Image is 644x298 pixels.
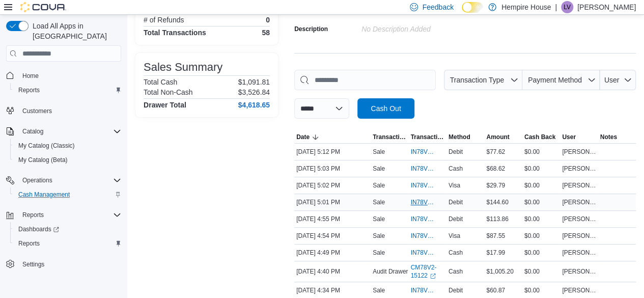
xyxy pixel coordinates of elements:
[294,247,371,259] div: [DATE] 4:49 PM
[144,88,193,96] h6: Total Non-Cash
[20,2,66,12] img: Cova
[564,1,571,13] span: LV
[2,124,125,139] button: Catalog
[373,181,385,189] p: Sale
[262,29,270,37] h4: 58
[449,133,470,141] span: Method
[2,103,125,118] button: Customers
[410,181,434,189] span: IN78V2-147963
[22,260,44,268] span: Settings
[373,286,385,294] p: Sale
[562,215,596,223] span: [PERSON_NAME]
[410,179,444,192] button: IN78V2-147963
[562,181,596,189] span: [PERSON_NAME]
[486,286,505,294] span: $60.87
[18,70,43,82] a: Home
[524,133,555,141] span: Cash Back
[486,133,509,141] span: Amount
[422,2,453,12] span: Feedback
[462,2,483,13] input: Dark Mode
[29,21,121,41] span: Load All Apps in [GEOGRAPHIC_DATA]
[522,146,560,158] div: $0.00
[600,70,636,90] button: User
[18,191,70,199] span: Cash Management
[430,273,436,279] svg: External link
[144,61,222,73] h3: Sales Summary
[410,247,444,259] button: IN78V2-147957
[449,286,463,294] span: Debit
[373,232,385,240] p: Sale
[410,230,444,242] button: IN78V2-147959
[410,263,444,280] a: CM78V2-15122External link
[501,1,551,13] p: Hempire House
[294,265,371,278] div: [DATE] 4:40 PM
[18,209,121,221] span: Reports
[10,187,125,202] button: Cash Management
[2,257,125,272] button: Settings
[18,105,56,117] a: Customers
[562,267,596,276] span: [PERSON_NAME]
[238,101,270,109] h4: $4,618.65
[14,188,74,201] a: Cash Management
[486,198,508,206] span: $144.60
[373,249,385,257] p: Sale
[528,76,582,84] span: Payment Method
[408,131,446,143] button: Transaction #
[144,16,184,24] h6: # of Refunds
[361,21,498,33] div: No Description added
[577,1,636,13] p: [PERSON_NAME]
[562,286,596,294] span: [PERSON_NAME]
[18,156,68,164] span: My Catalog (Beta)
[10,236,125,251] button: Reports
[294,213,371,225] div: [DATE] 4:55 PM
[14,84,44,96] a: Reports
[486,181,505,189] span: $29.79
[10,222,125,236] a: Dashboards
[522,70,600,90] button: Payment Method
[144,101,186,109] h4: Drawer Total
[2,173,125,187] button: Operations
[238,78,270,86] p: $1,091.81
[18,258,48,270] a: Settings
[486,267,513,276] span: $1,005.20
[486,249,505,257] span: $17.99
[14,154,72,166] a: My Catalog (Beta)
[10,83,125,97] button: Reports
[296,133,310,141] span: Date
[14,154,121,166] span: My Catalog (Beta)
[14,140,121,152] span: My Catalog (Classic)
[238,88,270,96] p: $3,526.84
[562,249,596,257] span: [PERSON_NAME]
[449,249,463,257] span: Cash
[373,165,385,173] p: Sale
[486,215,508,223] span: $113.86
[18,209,48,221] button: Reports
[522,213,560,225] div: $0.00
[410,162,444,175] button: IN78V2-147965
[560,131,598,143] button: User
[18,104,121,117] span: Customers
[373,267,408,276] p: Audit Drawer
[410,232,434,240] span: IN78V2-147959
[522,284,560,296] div: $0.00
[294,25,328,33] label: Description
[561,1,573,13] div: Lukas Vanwart
[10,139,125,153] button: My Catalog (Classic)
[410,215,434,223] span: IN78V2-147960
[562,232,596,240] span: [PERSON_NAME]
[562,198,596,206] span: [PERSON_NAME]
[10,153,125,167] button: My Catalog (Beta)
[562,165,596,173] span: [PERSON_NAME]
[410,196,444,208] button: IN78V2-147962
[18,142,75,150] span: My Catalog (Classic)
[18,86,40,94] span: Reports
[555,1,557,13] p: |
[449,181,460,189] span: Visa
[446,131,484,143] button: Method
[294,230,371,242] div: [DATE] 4:54 PM
[486,148,505,156] span: $77.62
[410,249,434,257] span: IN78V2-147957
[18,239,40,248] span: Reports
[562,133,576,141] span: User
[410,133,444,141] span: Transaction #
